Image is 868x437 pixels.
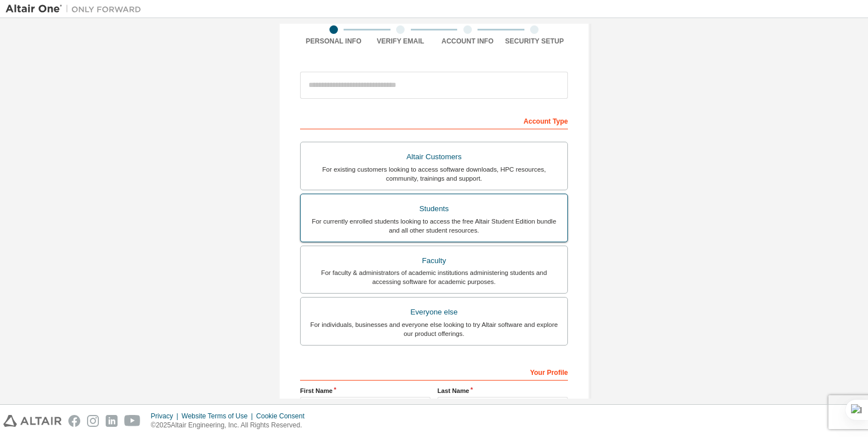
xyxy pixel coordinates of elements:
[181,412,256,421] div: Website Terms of Use
[256,412,311,421] div: Cookie Consent
[151,412,181,421] div: Privacy
[87,415,99,427] img: instagram.svg
[367,37,435,46] div: Verify Email
[437,386,568,395] label: Last Name
[307,201,561,217] div: Students
[501,37,568,46] div: Security Setup
[307,149,561,165] div: Altair Customers
[307,320,561,338] div: For individuals, businesses and everyone else looking to try Altair software and explore our prod...
[307,268,561,286] div: For faculty & administrators of academic institutions administering students and accessing softwa...
[3,415,62,427] img: altair_logo.svg
[106,415,118,427] img: linkedin.svg
[307,217,561,235] div: For currently enrolled students looking to access the free Altair Student Edition bundle and all ...
[300,111,568,129] div: Account Type
[434,37,501,46] div: Account Info
[6,3,147,15] img: Altair One
[124,415,141,427] img: youtube.svg
[307,304,561,320] div: Everyone else
[307,165,561,183] div: For existing customers looking to access software downloads, HPC resources, community, trainings ...
[307,253,561,269] div: Faculty
[300,362,568,381] div: Your Profile
[300,386,431,395] label: First Name
[151,421,311,430] p: © 2025 Altair Engineering, Inc. All Rights Reserved.
[300,37,367,46] div: Personal Info
[68,415,80,427] img: facebook.svg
